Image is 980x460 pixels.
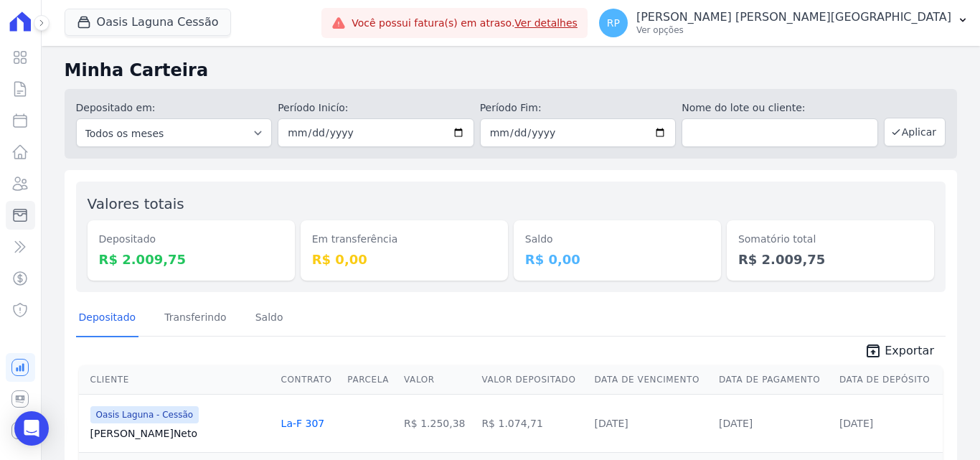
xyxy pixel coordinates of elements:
[14,411,49,446] div: Open Intercom Messenger
[278,100,474,116] label: Período Inicío:
[90,426,270,441] a: [PERSON_NAME]Neto
[719,418,753,429] a: [DATE]
[312,250,496,269] dd: R$ 0,00
[398,394,476,452] td: R$ 1.250,38
[514,17,578,29] a: Ver detalhes
[65,57,957,83] h2: Minha Carteira
[636,10,951,24] p: [PERSON_NAME] [PERSON_NAME][GEOGRAPHIC_DATA]
[607,18,620,28] span: RP
[476,394,588,452] td: R$ 1.074,71
[525,232,710,247] dt: Saldo
[588,3,980,43] button: RP [PERSON_NAME] [PERSON_NAME][GEOGRAPHIC_DATA] Ver opções
[884,118,946,146] button: Aplicar
[738,250,923,269] dd: R$ 2.009,75
[253,300,286,337] a: Saldo
[281,418,325,429] a: La-F 307
[480,100,677,116] label: Período Fim:
[90,406,199,423] span: Oasis Laguna - Cessão
[79,365,275,395] th: Cliente
[398,365,476,395] th: Valor
[312,232,496,247] dt: Em transferência
[594,418,628,429] a: [DATE]
[636,24,951,36] p: Ver opções
[161,300,230,337] a: Transferindo
[65,9,231,36] button: Oasis Laguna Cessão
[864,342,882,360] i: unarchive
[275,365,342,395] th: Contrato
[76,102,156,113] label: Depositado em:
[88,195,184,212] label: Valores totais
[76,300,139,337] a: Depositado
[588,365,713,395] th: Data de Vencimento
[352,16,578,31] span: Você possui fatura(s) em atraso.
[476,365,588,395] th: Valor Depositado
[99,232,283,247] dt: Depositado
[834,365,943,395] th: Data de Depósito
[885,342,934,360] span: Exportar
[738,232,923,247] dt: Somatório total
[99,250,283,269] dd: R$ 2.009,75
[713,365,834,395] th: Data de Pagamento
[525,250,710,269] dd: R$ 0,00
[682,100,878,116] label: Nome do lote ou cliente:
[839,418,873,429] a: [DATE]
[341,365,398,395] th: Parcela
[853,342,946,362] a: unarchive Exportar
